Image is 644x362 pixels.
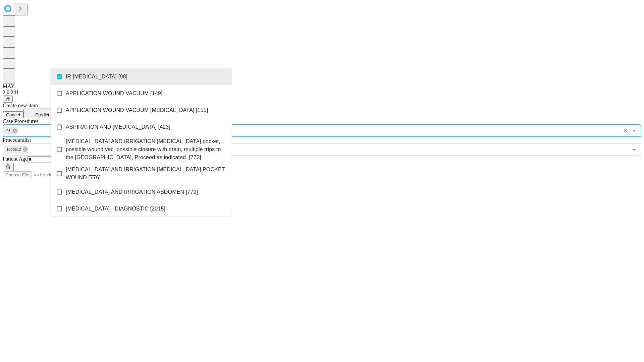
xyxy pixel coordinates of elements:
[621,126,630,135] button: Clear
[6,112,20,117] span: Cancel
[66,123,170,131] span: ASPIRATION AND [MEDICAL_DATA] [423]
[4,146,24,154] span: 1000512
[3,156,28,162] span: Patient Age
[66,106,208,114] span: APPLICATION WOUND VACUUM [MEDICAL_DATA] [155]
[66,137,226,162] span: [MEDICAL_DATA] AND IRRIGATION [MEDICAL_DATA] pocket, possible wound vac, possible closure with dr...
[3,83,641,89] div: MAY
[66,73,127,81] span: IR [MEDICAL_DATA] [98]
[630,126,639,135] button: Close
[3,137,31,143] span: Proceduralist
[66,205,165,213] span: [MEDICAL_DATA] - DIAGNOSTIC [2015]
[3,96,13,103] button: @
[23,109,54,118] button: Predict
[35,112,49,117] span: Predict
[4,145,29,154] div: 1000512
[3,103,38,108] span: Create new item
[630,145,639,154] button: Open
[3,118,38,124] span: Scheduled Procedure
[5,97,10,102] span: @
[66,188,198,196] span: [MEDICAL_DATA] AND IRRIGATION ABDOMEN [779]
[4,127,13,135] span: 98
[66,166,226,182] span: [MEDICAL_DATA] AND IRRIGATION [MEDICAL_DATA] POCKET WOUND [776]
[66,89,162,98] span: APPLICATION WOUND VACUUM [149]
[3,111,23,118] button: Cancel
[3,89,641,96] div: 2.0.241
[4,127,19,135] div: 98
